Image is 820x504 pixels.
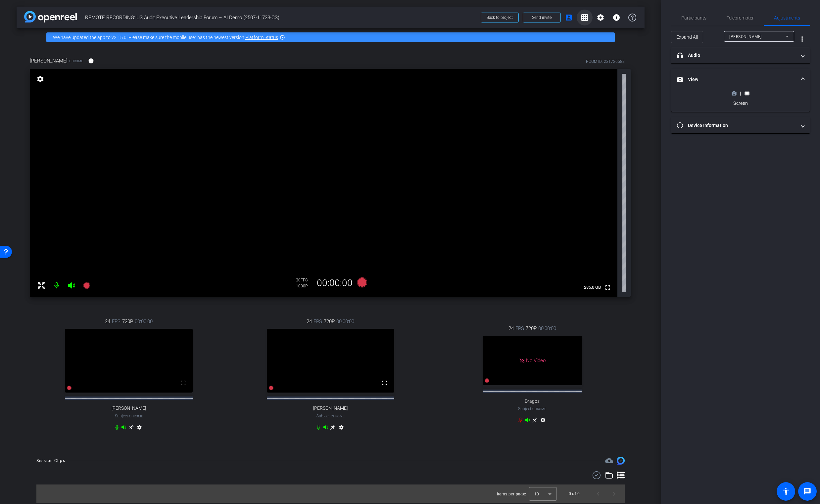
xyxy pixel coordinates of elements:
span: [PERSON_NAME] [112,405,146,411]
mat-icon: fullscreen [381,379,389,387]
mat-icon: info [612,14,620,21]
mat-icon: account_box [565,14,573,21]
mat-icon: highlight_off [280,35,285,40]
mat-icon: settings [135,425,143,433]
button: Next page [606,486,622,502]
img: Session clips [617,457,625,465]
button: Back to project [481,13,519,22]
span: FPS [515,325,524,332]
span: Subject [316,413,345,419]
span: FPS [301,278,308,282]
div: Session Clips [36,457,65,464]
span: - [531,406,532,411]
span: 720P [122,318,133,325]
span: Dragos [525,399,540,404]
span: [PERSON_NAME] [30,57,68,64]
mat-icon: settings [539,417,547,425]
div: We have updated the app to v2.15.0. Please make sure the mobile user has the newest version. [46,32,615,42]
div: | [728,90,752,97]
button: More Options for Adjustments Panel [794,31,810,47]
div: 00:00:00 [313,277,357,289]
span: No Video [526,357,546,363]
span: 24 [307,318,312,325]
mat-icon: fullscreen [604,283,612,291]
img: app-logo [24,11,77,22]
mat-panel-title: Device Information [677,122,796,129]
div: Screen [728,100,752,106]
mat-expansion-panel-header: Device Information [671,117,810,133]
mat-icon: grid_on [581,14,589,21]
span: 00:00:00 [538,325,556,332]
mat-icon: settings [337,425,345,433]
span: Send invite [532,15,552,20]
div: 30 [296,277,313,283]
div: ROOM ID: 231726588 [586,59,625,64]
span: 24 [105,318,110,325]
span: Back to project [487,15,513,20]
span: [PERSON_NAME] [729,34,762,39]
span: 720P [324,318,335,325]
button: Previous page [590,486,606,502]
span: Subject [115,413,143,419]
mat-icon: info [88,58,94,64]
div: 1080P [296,283,313,289]
button: Send invite [523,13,561,22]
span: Chrome [69,59,83,63]
button: Expand All [671,31,703,43]
span: 00:00:00 [336,318,354,325]
span: Chrome [331,414,345,418]
div: Items per page: [497,491,526,497]
span: Destinations for your clips [605,457,613,465]
mat-panel-title: View [677,76,796,83]
span: FPS [112,318,121,325]
mat-icon: message [803,487,811,495]
a: Platform Status [245,35,278,40]
mat-icon: fullscreen [179,379,187,387]
span: 285.0 GB [582,283,603,291]
span: Chrome [532,407,546,411]
mat-expansion-panel-header: View [671,69,810,90]
mat-icon: settings [36,75,45,83]
span: Teleprompter [727,16,754,20]
mat-expansion-panel-header: Audio [671,47,810,63]
span: Participants [681,16,706,20]
span: 720P [526,325,537,332]
div: 0 of 0 [569,490,580,497]
span: Adjustments [774,16,800,20]
mat-icon: accessibility [782,487,790,495]
mat-icon: settings [597,14,604,21]
span: Subject [518,406,546,412]
span: 00:00:00 [135,318,153,325]
span: - [128,414,129,418]
span: FPS [314,318,322,325]
mat-icon: more_vert [798,35,806,43]
mat-panel-title: Audio [677,52,796,59]
span: [PERSON_NAME] [313,405,348,411]
span: 24 [508,325,514,332]
div: View [671,90,810,112]
span: REMOTE RECORDING: US Audit Executive Leadership Forum – AI Demo (2507-11723-CS) [85,11,477,24]
span: - [330,414,331,418]
span: Chrome [129,414,143,418]
span: Expand All [676,31,698,43]
mat-icon: cloud_upload [605,457,613,465]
